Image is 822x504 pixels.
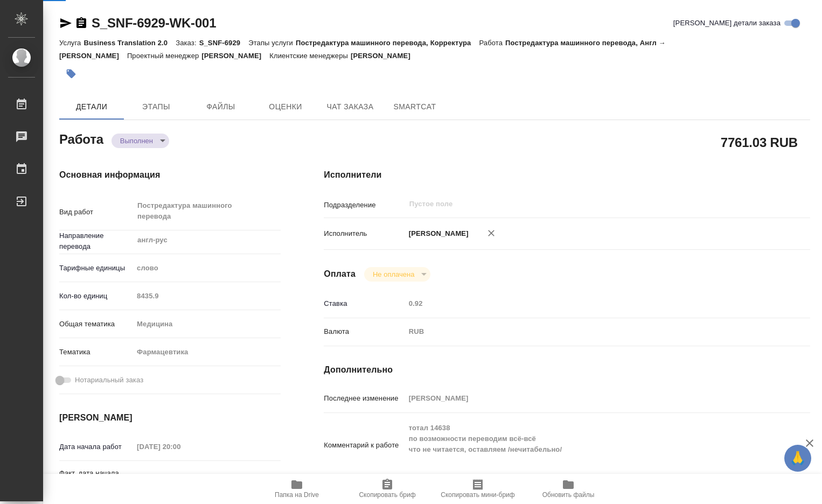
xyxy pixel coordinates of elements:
button: Выполнен [117,136,156,145]
input: Пустое поле [133,288,281,304]
p: Работа [479,39,505,47]
button: Удалить исполнителя [479,221,503,245]
input: Пустое поле [133,439,227,454]
p: Проектный менеджер [127,52,201,60]
button: Папка на Drive [252,474,342,504]
p: Последнее изменение [324,393,405,404]
p: Подразделение [324,200,405,211]
p: Business Translation 2.0 [83,39,176,47]
p: [PERSON_NAME] [201,52,269,60]
p: Комментарий к работе [324,440,405,451]
button: Скопировать ссылку [75,17,88,30]
div: Выполнен [364,267,430,282]
p: Услуга [59,39,83,47]
p: Дата начала работ [59,442,133,452]
button: Добавить тэг [59,62,83,86]
span: Обновить файлы [542,491,595,499]
span: 🙏 [789,447,807,470]
button: Обновить файлы [523,474,614,504]
p: Заказ: [176,39,199,47]
span: Скопировать мини-бриф [441,491,514,499]
button: Скопировать бриф [342,474,433,504]
p: Вид работ [59,207,133,218]
input: Пустое поле [133,471,227,486]
input: Пустое поле [408,198,744,211]
h2: Работа [59,129,103,148]
div: слово [133,259,281,277]
button: Скопировать ссылку для ЯМессенджера [59,17,72,30]
div: Фармацевтика [133,343,281,361]
span: Чат заказа [324,100,376,114]
p: Этапы услуги [248,39,296,47]
p: [PERSON_NAME] [405,228,469,239]
h4: Основная информация [59,169,281,181]
span: [PERSON_NAME] детали заказа [673,18,781,29]
h4: Оплата [324,268,356,281]
p: Направление перевода [59,230,133,252]
p: [PERSON_NAME] [351,52,419,60]
a: S_SNF-6929-WK-001 [92,16,216,30]
span: SmartCat [389,100,441,114]
button: 🙏 [784,445,811,472]
p: Тематика [59,347,133,358]
h4: [PERSON_NAME] [59,411,281,424]
textarea: тотал 14638 по возможности переводим всё-всё что не читается, оставляем /нечитабельно/ [405,419,770,470]
div: RUB [405,323,770,341]
button: Не оплачена [370,270,417,279]
h4: Дополнительно [324,363,810,376]
input: Пустое поле [405,296,770,311]
p: Факт. дата начала работ [59,468,133,489]
span: Файлы [195,100,247,114]
p: Тарифные единицы [59,263,133,274]
h4: Исполнители [324,169,810,181]
p: Исполнитель [324,228,405,239]
span: Скопировать бриф [359,491,415,499]
p: Валюта [324,326,405,337]
p: S_SNF-6929 [199,39,249,47]
button: Скопировать мини-бриф [433,474,523,504]
p: Ставка [324,298,405,309]
p: Клиентские менеджеры [269,52,351,60]
span: Папка на Drive [275,491,319,499]
span: Детали [66,100,117,114]
span: Нотариальный заказ [75,375,143,386]
span: Этапы [130,100,182,114]
p: Кол-во единиц [59,291,133,302]
div: Медицина [133,315,281,333]
div: Выполнен [112,134,169,148]
span: Оценки [260,100,311,114]
input: Пустое поле [405,390,770,406]
h2: 7761.03 RUB [721,133,798,151]
p: Общая тематика [59,319,133,330]
p: Постредактура машинного перевода, Корректура [296,39,479,47]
